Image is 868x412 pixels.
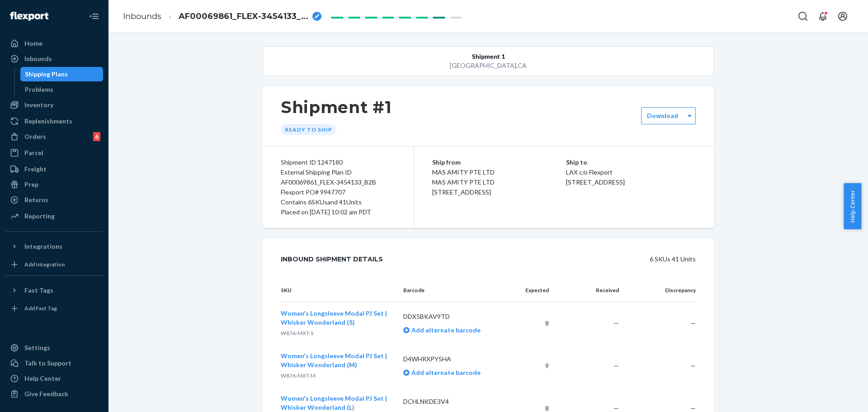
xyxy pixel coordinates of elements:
[281,197,396,207] div: Contains 6 SKUs and 41 Units
[834,7,852,25] button: Open account menu
[116,3,329,30] ol: breadcrumbs
[794,7,812,25] button: Open Search Box
[20,82,104,97] a: Problems
[281,250,383,268] div: Inbound Shipment Details
[179,11,309,23] span: AF00069861_FLEX-3454133_B2B
[5,146,103,160] a: Parcel
[432,168,495,196] span: MAS AMITY PTE LTD MAS AMITY PTE LTD [STREET_ADDRESS]
[281,394,387,411] span: Women's Longsleeve Modal PJ Set | Whisker Wonderland (L)
[403,355,504,364] p: D4WHRXPY5HA
[281,187,396,197] div: Flexport PO# 9947707
[626,279,696,302] th: Discrepancy
[472,52,505,61] span: Shipment 1
[281,372,316,379] span: W876-MXT-M
[5,52,103,66] a: Inbounds
[511,279,556,302] th: Expected
[24,359,71,368] div: Talk to Support
[24,260,65,268] div: Add Integration
[613,319,619,327] span: —
[5,114,103,128] a: Replenishments
[5,371,103,386] a: Help Center
[432,157,566,167] p: Ship from
[85,7,103,25] button: Close Navigation
[5,129,103,144] a: Orders6
[5,239,103,254] button: Integrations
[281,157,396,167] div: Shipment ID 1247180
[814,7,832,25] button: Open notifications
[24,100,53,109] div: Inventory
[5,36,103,51] a: Home
[24,117,72,126] div: Replenishments
[24,374,61,383] div: Help Center
[24,242,62,251] div: Integrations
[690,319,696,327] span: —
[281,351,389,369] button: Women's Longsleeve Modal PJ Set | Whisker Wonderland (M)
[281,279,396,302] th: SKU
[281,98,392,117] h1: Shipment #1
[123,11,161,21] a: Inbounds
[10,12,48,21] img: Flexport logo
[5,356,103,370] a: Talk to Support
[690,404,696,412] span: —
[403,250,696,268] div: 6 SKUs 41 Units
[281,352,387,369] span: Women's Longsleeve Modal PJ Set | Whisker Wonderland (M)
[24,286,53,295] div: Fast Tags
[647,111,678,120] label: Download
[281,330,313,336] span: W876-MXT-S
[24,343,50,352] div: Settings
[613,362,619,369] span: —
[403,397,504,406] p: DCHLNKDE3V4
[5,387,103,401] button: Give Feedback
[24,195,48,204] div: Returns
[5,209,103,223] a: Reporting
[5,283,103,298] button: Fast Tags
[396,279,511,302] th: Barcode
[556,279,626,302] th: Received
[403,312,504,321] p: DDX5BKAV9TD
[566,167,696,177] p: LAX c/o Flexport
[24,148,43,157] div: Parcel
[5,301,103,316] a: Add Fast Tag
[5,177,103,192] a: Prep
[5,341,103,355] a: Settings
[281,309,387,326] span: Women's Longsleeve Modal PJ Set | Whisker Wonderland (S)
[5,162,103,176] a: Freight
[403,326,481,334] a: Add alternate barcode
[281,167,396,187] div: External Shipping Plan ID AF00069861_FLEX-3454133_B2B
[93,132,100,141] div: 6
[263,46,714,76] button: Shipment 1[GEOGRAPHIC_DATA],CA
[281,394,389,412] button: Women's Longsleeve Modal PJ Set | Whisker Wonderland (L)
[24,389,68,398] div: Give Feedback
[403,369,481,376] a: Add alternate barcode
[5,98,103,112] a: Inventory
[24,212,55,221] div: Reporting
[25,70,68,79] div: Shipping Plans
[690,362,696,369] span: —
[410,326,481,334] span: Add alternate barcode
[24,180,38,189] div: Prep
[511,302,556,345] td: 8
[20,67,104,81] a: Shipping Plans
[566,178,625,186] span: [STREET_ADDRESS]
[5,257,103,272] a: Add Integration
[24,132,46,141] div: Orders
[24,304,57,312] div: Add Fast Tag
[24,54,52,63] div: Inbounds
[24,39,42,48] div: Home
[844,183,861,229] button: Help Center
[566,157,696,167] p: Ship to
[511,345,556,387] td: 9
[25,85,53,94] div: Problems
[281,124,336,135] div: Ready to ship
[281,309,389,327] button: Women's Longsleeve Modal PJ Set | Whisker Wonderland (S)
[308,61,669,70] div: [GEOGRAPHIC_DATA] , CA
[281,207,396,217] div: Placed on [DATE] 10:02 am PDT
[24,165,47,174] div: Freight
[410,369,481,376] span: Add alternate barcode
[5,193,103,207] a: Returns
[613,404,619,412] span: —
